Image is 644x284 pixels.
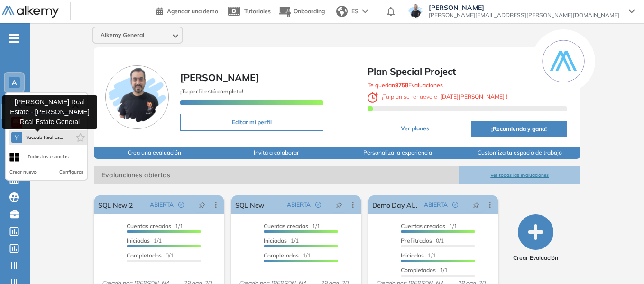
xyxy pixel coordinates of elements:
[315,202,321,208] span: check-circle
[215,147,337,159] button: Invita a colaborar
[429,11,619,19] span: [PERSON_NAME][EMAIL_ADDRESS][PERSON_NAME][DOMAIN_NAME]
[401,222,457,229] span: 1/1
[329,197,350,212] button: pushpin
[368,82,443,89] span: Te quedan Evaluaciones
[127,237,162,244] span: 1/1
[105,65,169,129] img: Foto de perfil
[264,252,299,259] span: Completados
[244,8,271,15] span: Tutoriales
[336,6,348,17] img: world
[368,92,378,103] img: clock-svg
[127,252,174,259] span: 0/1
[401,237,444,244] span: 0/1
[459,147,581,159] button: Customiza tu espacio de trabajo
[424,201,448,209] span: ABIERTA
[127,222,171,229] span: Cuentas creadas
[101,31,144,39] span: Alkemy General
[336,201,342,209] span: pushpin
[278,1,325,22] button: Onboarding
[351,7,359,16] span: ES
[401,252,424,259] span: Iniciadas
[150,201,174,209] span: ABIERTA
[26,134,63,141] span: Yacoub Real Es...
[180,114,324,131] button: Editar mi perfil
[264,237,287,244] span: Iniciadas
[362,9,368,13] img: arrow
[368,93,507,100] span: ¡ Tu plan se renueva el !
[12,79,17,86] span: A
[2,6,59,18] img: Logo
[452,202,458,208] span: check-circle
[59,168,83,176] button: Configurar
[28,153,69,161] div: Todos los espacios
[368,64,567,79] span: Plan Special Project
[156,5,218,16] a: Agendar una demo
[287,201,311,209] span: ABIERTA
[264,222,308,229] span: Cuentas creadas
[597,238,644,284] div: Widget de chat
[127,237,150,244] span: Iniciadas
[368,120,462,137] button: Ver planes
[513,254,558,262] span: Crear Evaluación
[180,88,243,95] span: ¡Tu perfil está completo!
[372,195,420,214] a: Demo Day Alkymetrics
[401,222,445,229] span: Cuentas creadas
[9,168,37,176] button: Crear nuevo
[429,4,619,11] span: [PERSON_NAME]
[597,238,644,284] iframe: Chat Widget
[337,147,459,159] button: Personaliza la experiencia
[127,222,183,229] span: 1/1
[439,93,506,100] b: [DATE][PERSON_NAME]
[2,95,97,129] div: [PERSON_NAME] Real Estate - [PERSON_NAME] Real Estate General
[127,252,162,259] span: Completados
[471,121,567,137] button: ¡Recomienda y gana!
[401,252,436,259] span: 1/1
[94,166,459,184] span: Evaluaciones abiertas
[192,197,212,212] button: pushpin
[235,195,264,214] a: SQL New
[401,266,436,274] span: Completados
[459,166,581,184] button: Ver todas las evaluaciones
[167,8,218,15] span: Agendar una demo
[264,237,299,244] span: 1/1
[466,197,487,212] button: pushpin
[513,214,558,262] button: Crear Evaluación
[15,134,18,141] span: Y
[401,237,432,244] span: Prefiltrados
[199,201,205,209] span: pushpin
[473,201,479,209] span: pushpin
[98,195,133,214] a: SQL New 2
[395,82,408,89] b: 9758
[294,8,325,15] span: Onboarding
[180,72,259,83] span: [PERSON_NAME]
[178,202,184,208] span: check-circle
[401,266,448,274] span: 1/1
[9,37,19,39] i: -
[264,252,311,259] span: 1/1
[264,222,320,229] span: 1/1
[94,147,216,159] button: Crea una evaluación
